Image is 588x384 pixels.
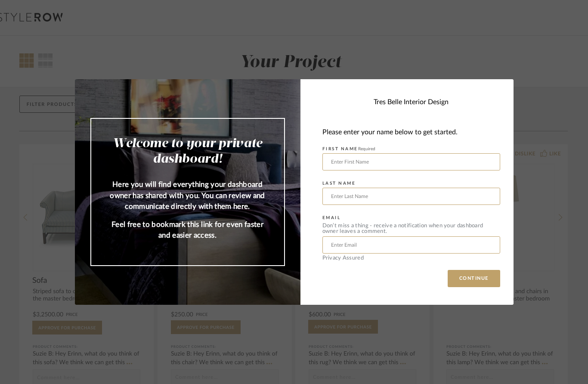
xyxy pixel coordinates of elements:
[108,136,267,167] h2: Welcome to your private dashboard!
[322,223,500,234] div: Don’t miss a thing - receive a notification when your dashboard owner leaves a comment.
[322,188,500,205] input: Enter Last Name
[322,255,500,261] div: Privacy Assured
[322,236,500,254] input: Enter Email
[322,181,356,186] label: LAST NAME
[108,179,267,212] p: Here you will find everything your dashboard owner has shared with you. You can review and commun...
[322,127,500,138] div: Please enter your name below to get started.
[374,97,449,107] div: Tres Belle Interior Design
[108,219,267,241] p: Feel free to bookmark this link for even faster and easier access.
[322,146,375,152] label: FIRST NAME
[322,215,341,220] label: EMAIL
[448,270,500,287] button: CONTINUE
[358,147,375,151] span: Required
[322,153,500,170] input: Enter First Name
